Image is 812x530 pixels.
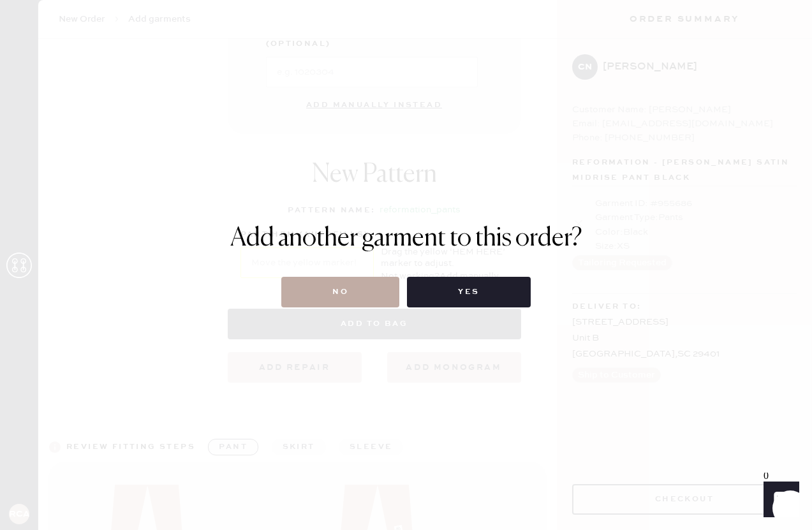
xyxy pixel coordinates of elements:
button: No [281,277,399,307]
h1: Add another garment to this order? [230,223,582,254]
iframe: Front Chat [751,473,806,527]
button: Yes [407,277,530,307]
